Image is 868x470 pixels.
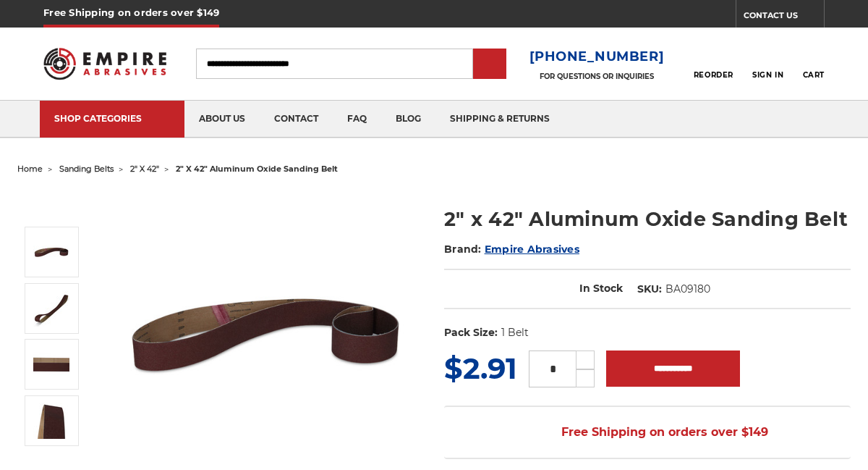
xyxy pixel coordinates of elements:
span: Free Shipping on orders over $149 [527,418,768,447]
span: Reorder [694,70,733,80]
img: Empire Abrasives [43,40,166,88]
a: contact [260,101,333,138]
dt: SKU: [637,282,662,297]
a: blog [381,101,435,138]
p: FOR QUESTIONS OR INQUIRIES [529,72,665,81]
a: about us [184,101,260,138]
a: home [17,164,43,174]
input: Submit [475,50,504,79]
span: $2.91 [444,351,517,386]
span: In Stock [579,282,623,295]
a: Empire Abrasives [485,243,579,256]
img: 2" x 42" - Aluminum Oxide Sanding Belt [33,403,69,439]
div: SHOP CATEGORIES [54,113,170,124]
span: Sign In [752,70,783,80]
a: faq [333,101,381,138]
img: 2" x 42" Sanding Belt - Aluminum Oxide [33,234,69,270]
h1: 2" x 42" Aluminum Oxide Sanding Belt [444,205,851,233]
a: 2" x 42" [130,164,159,174]
dd: 1 Belt [501,325,529,340]
a: shipping & returns [435,101,564,138]
img: 2" x 42" AOX Sanding Belt [33,346,69,382]
a: [PHONE_NUMBER] [529,46,665,67]
img: 2" x 42" Aluminum Oxide Sanding Belt [33,290,69,327]
a: Reorder [694,48,733,79]
span: Brand: [444,243,482,256]
a: CONTACT US [744,7,824,28]
dt: Pack Size: [444,325,498,340]
span: Cart [803,70,825,80]
a: sanding belts [59,164,114,174]
a: Cart [803,48,825,80]
dd: BA09180 [665,282,710,297]
span: 2" x 42" aluminum oxide sanding belt [176,164,338,174]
